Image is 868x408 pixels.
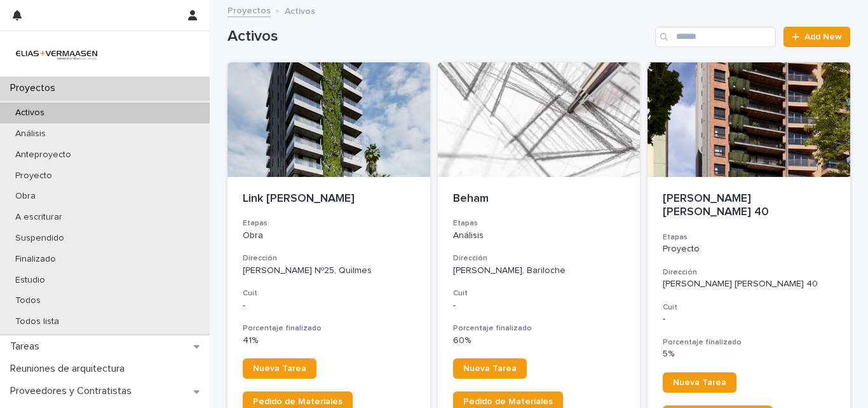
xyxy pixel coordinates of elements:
[243,192,415,206] p: Link [PERSON_NAME]
[227,27,650,46] h1: Activos
[663,372,736,393] a: Nueva Tarea
[5,150,81,160] p: Anteproyecto
[673,378,726,387] span: Nueva Tarea
[5,295,51,306] p: Todos
[663,349,835,360] p: 5%
[243,300,415,311] p: -
[5,171,62,181] p: Proyecto
[5,275,55,286] p: Estudio
[453,192,625,206] p: Beham
[5,212,72,223] p: A escriturar
[285,3,315,17] p: Activos
[463,397,553,406] span: Pedido de Materiales
[663,302,835,313] h3: Cuit
[5,233,74,244] p: Suspendido
[453,288,625,299] h3: Cuit
[783,27,850,47] a: Add New
[253,364,306,373] span: Nueva Tarea
[5,191,46,202] p: Obra
[663,192,835,220] p: [PERSON_NAME] [PERSON_NAME] 40
[453,218,625,229] h3: Etapas
[453,265,625,276] p: [PERSON_NAME], Bariloche
[243,218,415,229] h3: Etapas
[663,314,835,325] p: -
[5,254,66,265] p: Finalizado
[5,363,135,375] p: Reuniones de arquitectura
[804,32,842,41] span: Add New
[663,279,835,290] p: [PERSON_NAME] [PERSON_NAME] 40
[453,253,625,264] h3: Dirección
[5,316,69,327] p: Todos lista
[227,3,271,17] a: Proyectos
[453,335,625,346] p: 60%
[243,230,415,241] p: Obra
[655,27,776,47] input: Search
[663,267,835,278] h3: Dirección
[5,341,50,353] p: Tareas
[5,108,55,118] p: Activos
[453,300,625,311] p: -
[5,82,65,94] p: Proyectos
[243,288,415,299] h3: Cuit
[243,323,415,334] h3: Porcentaje finalizado
[5,385,142,397] p: Proveedores y Contratistas
[10,41,103,66] img: HMeL2XKrRby6DNq2BZlM
[243,265,415,276] p: [PERSON_NAME] Nº25, Quilmes
[663,232,835,243] h3: Etapas
[243,358,316,379] a: Nueva Tarea
[5,129,56,139] p: Análisis
[243,253,415,264] h3: Dirección
[453,230,625,241] p: Análisis
[453,323,625,334] h3: Porcentaje finalizado
[663,244,835,255] p: Proyecto
[243,335,415,346] p: 41%
[453,358,527,379] a: Nueva Tarea
[253,397,342,406] span: Pedido de Materiales
[663,337,835,348] h3: Porcentaje finalizado
[463,364,517,373] span: Nueva Tarea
